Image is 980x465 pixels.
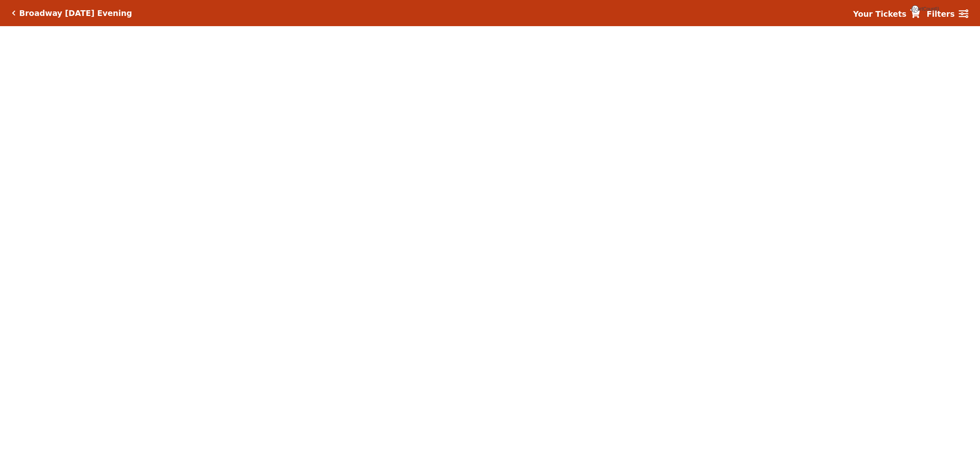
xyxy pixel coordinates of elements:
a: Filters [927,8,968,20]
h5: Broadway [DATE] Evening [19,9,132,18]
strong: Your Tickets [853,9,906,18]
a: Click here to go back to filters [12,10,16,16]
a: Your Tickets {{cartCount}} [853,8,920,20]
strong: Filters [927,9,955,18]
span: {{cartCount}} [911,5,919,13]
